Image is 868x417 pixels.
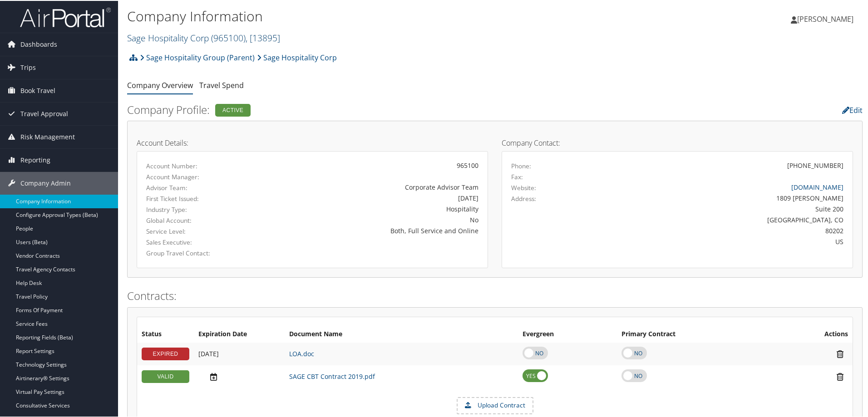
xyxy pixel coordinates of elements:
div: [GEOGRAPHIC_DATA], CO [598,214,844,224]
span: [DATE] [198,348,219,357]
div: [DATE] [261,192,478,202]
div: US [598,236,844,245]
span: Book Travel [20,78,55,101]
label: Address: [511,193,536,202]
span: Travel Approval [20,102,68,124]
div: [PHONE_NUMBER] [787,160,843,169]
a: Sage Hospitality Group (Parent) [140,48,255,66]
label: Service Level: [146,226,248,235]
div: Hospitality [261,203,478,213]
a: Travel Spend [199,79,244,89]
div: Suite 200 [598,203,844,213]
label: Website: [511,182,536,191]
label: Sales Executive: [146,237,248,246]
label: Industry Type: [146,204,248,213]
div: Active [215,103,251,116]
h4: Account Details: [137,138,488,146]
div: Add/Edit Date [198,349,280,357]
div: 1809 [PERSON_NAME] [598,192,844,202]
a: SAGE CBT Contract 2019.pdf [289,371,375,380]
a: Company Overview [127,79,193,89]
div: Both, Full Service and Online [261,225,478,235]
span: Trips [20,55,36,78]
h2: Contracts: [127,287,863,303]
div: Corporate Advisor Team [261,182,478,191]
span: Reporting [20,148,50,171]
label: First Ticket Issued: [146,193,248,202]
th: Status [137,325,194,342]
th: Actions [772,325,853,342]
div: 965100 [261,160,478,169]
th: Primary Contract [617,325,772,342]
div: Add/Edit Date [198,371,280,381]
span: , [ 13895 ] [246,31,280,43]
span: ( 965100 ) [211,31,246,43]
h2: Company Profile: [127,101,613,117]
label: Advisor Team: [146,182,248,191]
th: Evergreen [518,325,617,342]
h1: Company Information [127,6,617,25]
img: airportal-logo.png [20,6,111,27]
label: Phone: [511,161,531,170]
a: Sage Hospitality Corp [257,48,337,66]
label: Fax: [511,172,523,181]
label: Group Travel Contact: [146,248,248,257]
a: [DOMAIN_NAME] [791,182,843,191]
span: Dashboards [20,32,57,55]
a: Sage Hospitality Corp [127,31,280,43]
i: Remove Contract [832,371,848,381]
label: Upload Contract [458,397,533,412]
th: Document Name [285,325,518,342]
a: [PERSON_NAME] [791,5,863,32]
label: Account Number: [146,161,248,170]
span: [PERSON_NAME] [797,13,853,23]
a: LOA.doc [289,348,314,357]
span: Risk Management [20,125,75,147]
a: Edit [842,104,863,114]
th: Expiration Date [194,325,285,342]
label: Account Manager: [146,172,248,181]
div: VALID [142,369,189,382]
div: EXPIRED [142,347,189,359]
span: Company Admin [20,171,71,194]
div: 80202 [598,225,844,235]
div: No [261,214,478,224]
h4: Company Contact: [502,138,853,146]
label: Global Account: [146,215,248,224]
i: Remove Contract [832,348,848,358]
